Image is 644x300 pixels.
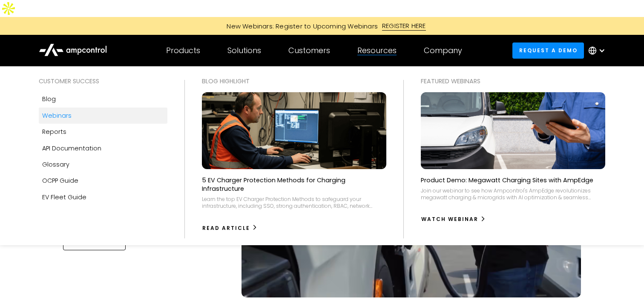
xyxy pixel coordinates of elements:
div: Read Article [202,224,250,232]
div: REGISTER HERE [382,21,426,31]
div: Products [166,46,200,55]
div: Company [424,46,462,55]
a: watch webinar [421,212,486,226]
div: watch webinar [421,215,478,223]
a: Read Article [202,221,258,235]
div: Blog Highlight [202,76,386,86]
div: OCPP Guide [42,176,78,185]
div: Blog [42,94,56,104]
a: Reports [39,124,168,140]
div: Customers [288,46,330,55]
a: Request a demo [512,42,584,58]
a: Blog [39,91,168,107]
div: Learn the top EV Charger Protection Methods to safeguard your infrastructure, including SSO, stro... [202,196,386,209]
div: EV Fleet Guide [42,192,86,202]
a: OCPP Guide [39,173,168,189]
div: New Webinars: Register to Upcoming Webinars [218,22,382,31]
div: Solutions [227,46,261,55]
div: Reports [42,127,66,136]
a: Glossary [39,156,168,173]
a: EV Fleet Guide [39,189,168,205]
a: New Webinars: Register to Upcoming WebinarsREGISTER HERE [130,21,514,31]
div: Featured webinars [421,76,605,86]
div: Join our webinar to see how Ampcontrol's AmpEdge revolutionizes megawatt charging & microgrids wi... [421,187,605,201]
div: API Documentation [42,144,101,153]
p: 5 EV Charger Protection Methods for Charging Infrastructure [202,176,386,193]
div: Resources [357,46,397,55]
p: Product Demo: Megawatt Charging Sites with AmpEdge [421,176,593,184]
div: Customer success [39,76,168,86]
a: API Documentation [39,140,168,156]
a: Webinars [39,108,168,124]
div: Glossary [42,160,69,169]
div: Webinars [42,111,72,120]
